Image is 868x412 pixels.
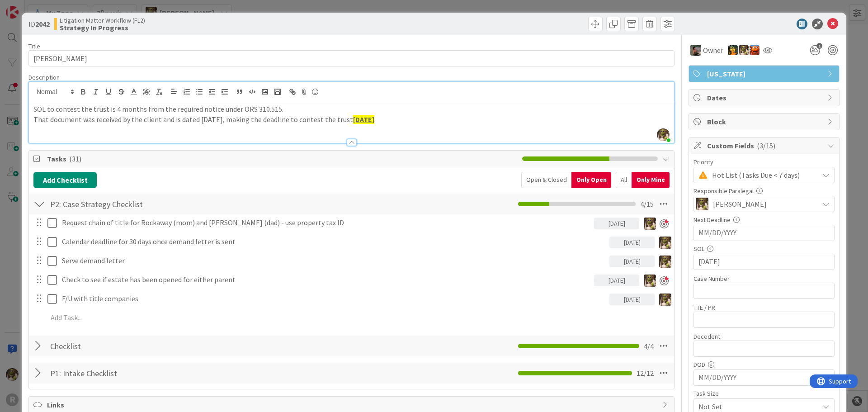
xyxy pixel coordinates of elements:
div: Open & Closed [521,172,571,188]
img: MW [690,45,701,56]
img: DG [739,45,749,55]
img: DG [659,294,671,306]
input: type card name here... [28,50,675,66]
span: 12 / 12 [637,368,654,379]
span: [US_STATE] [707,68,823,79]
span: Support [19,1,41,12]
img: DG [659,237,671,249]
span: Block [707,116,823,127]
input: Add Checklist... [47,365,250,381]
div: Task Size [693,390,835,397]
b: 2042 [35,19,50,28]
label: Decedent [693,332,720,341]
p: Request chain of title for Rockaway (mom) and [PERSON_NAME] (dad) - use property tax ID [62,218,590,228]
div: Only Mine [632,172,670,188]
span: Tasks [47,153,518,164]
label: TTE / PR [693,303,715,312]
label: Title [28,42,40,50]
p: SOL to contest the trust is 4 months from the required notice under ORS 310.515. [33,104,670,114]
div: Responsible Paralegal [693,188,835,194]
span: 1 [816,43,822,49]
img: MR [728,45,738,55]
span: 4 / 15 [640,199,654,209]
span: Links [47,399,658,410]
div: Next Deadline [693,217,835,223]
img: DG [696,198,708,210]
span: [PERSON_NAME] [713,199,767,209]
span: Custom Fields [707,140,823,151]
span: ( 31 ) [69,154,81,163]
span: ID [28,19,50,29]
label: Case Number [693,275,730,283]
img: DG [659,256,671,268]
span: Description [28,73,60,81]
img: KA [750,45,759,55]
div: All [616,172,632,188]
input: Add Checklist... [47,338,250,354]
div: [DATE] [594,218,639,229]
span: 4 / 4 [644,341,654,351]
p: Check to see if estate has been opened for either parent [62,275,590,285]
div: [DATE] [609,237,655,248]
p: Serve demand letter [62,256,606,266]
p: That document was received by the client and is dated [DATE], making the deadline to contest the ... [33,114,670,125]
div: [DATE] [609,294,655,305]
p: Calendar deadline for 30 days once demand letter is sent [62,237,606,247]
p: F/U with title companies [62,294,606,304]
u: [DATE] [353,115,374,124]
span: ( 3/15 ) [757,141,775,150]
span: Litigation Matter Workflow (FL2) [60,17,145,24]
input: MM/DD/YYYY [698,254,830,270]
span: Hot List (Tasks Due < 7 days) [712,169,814,181]
div: Priority [693,159,835,165]
img: DG [644,275,656,287]
input: MM/DD/YYYY [698,370,830,385]
button: Add Checklist [33,172,97,188]
img: DG [644,218,656,230]
b: Strategy In Progress [60,24,145,31]
div: DOD [693,361,835,368]
input: Add Checklist... [47,196,250,212]
div: SOL [693,246,835,252]
div: [DATE] [594,275,639,286]
div: [DATE] [609,256,655,267]
span: Owner [703,45,723,56]
span: Dates [707,92,823,103]
input: MM/DD/YYYY [698,225,830,241]
div: Only Open [571,172,611,188]
img: yW9LRPfq2I1p6cQkqhMnMPjKb8hcA9gF.jpg [657,128,670,141]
